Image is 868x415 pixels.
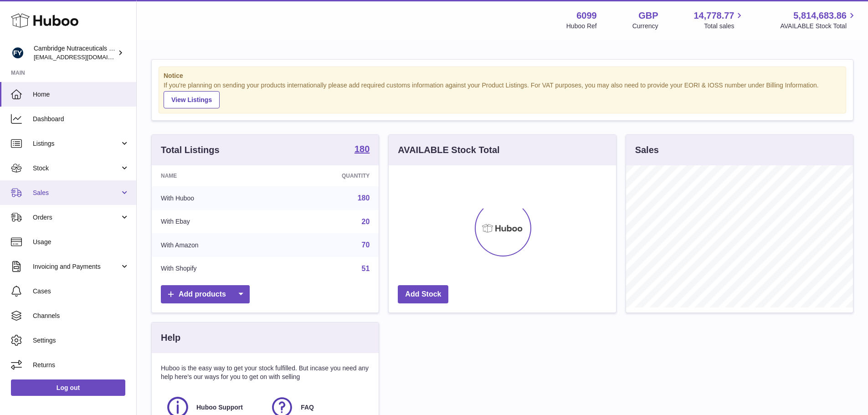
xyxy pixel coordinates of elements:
[362,265,370,272] a: 51
[152,257,276,281] td: With Shopify
[33,139,120,148] span: Listings
[566,22,597,31] div: Huboo Ref
[704,22,745,31] span: Total sales
[398,144,499,156] h3: AVAILABLE Stock Total
[161,332,180,344] h3: Help
[152,210,276,234] td: With Ebay
[793,10,847,22] span: 5,814,683.86
[33,238,129,246] span: Usage
[33,115,129,123] span: Dashboard
[693,10,745,31] a: 14,778.77 Total sales
[33,189,120,197] span: Sales
[301,403,314,412] span: FAQ
[33,164,120,173] span: Stock
[161,144,220,156] h3: Total Listings
[33,361,129,369] span: Returns
[632,22,658,31] div: Currency
[34,44,116,61] div: Cambridge Nutraceuticals Ltd
[780,22,857,31] span: AVAILABLE Stock Total
[34,53,134,61] span: [EMAIL_ADDRESS][DOMAIN_NAME]
[196,403,243,412] span: Huboo Support
[152,186,276,210] td: With Huboo
[358,194,370,202] a: 180
[693,10,734,22] span: 14,778.77
[164,81,841,108] div: If you're planning on sending your products internationally please add required customs informati...
[164,91,220,108] a: View Listings
[152,233,276,257] td: With Amazon
[398,285,448,304] a: Add Stock
[635,144,659,156] h3: Sales
[11,46,25,60] img: huboo@camnutra.com
[33,312,129,320] span: Channels
[33,213,120,222] span: Orders
[152,165,276,186] th: Name
[33,262,120,271] span: Invoicing and Payments
[638,10,658,22] strong: GBP
[33,287,129,296] span: Cases
[354,144,370,154] strong: 180
[354,144,370,155] a: 180
[362,241,370,249] a: 70
[11,379,125,396] a: Log out
[161,285,250,304] a: Add products
[164,72,841,80] strong: Notice
[362,218,370,225] a: 20
[33,336,129,345] span: Settings
[161,364,370,381] p: Huboo is the easy way to get your stock fulfilled. But incase you need any help here's our ways f...
[33,90,129,99] span: Home
[276,165,379,186] th: Quantity
[780,10,857,31] a: 5,814,683.86 AVAILABLE Stock Total
[576,10,597,22] strong: 6099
